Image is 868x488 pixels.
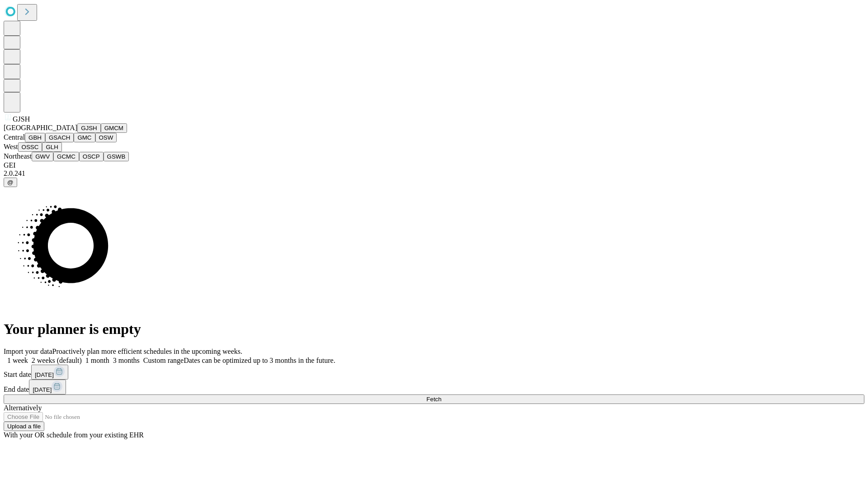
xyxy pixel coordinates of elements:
[4,404,42,412] span: Alternatively
[4,169,864,178] div: 2.0.241
[25,133,45,142] button: GBH
[52,347,242,355] span: Proactively plan more efficient schedules in the upcoming weeks.
[4,161,864,169] div: GEI
[4,380,864,394] div: End date
[143,357,184,364] span: Custom range
[4,143,18,150] span: West
[101,123,127,133] button: GMCM
[33,386,52,393] span: [DATE]
[13,115,30,123] span: GJSH
[79,152,104,161] button: OSCP
[7,179,14,186] span: @
[4,133,25,141] span: Central
[4,347,52,355] span: Import your data
[85,357,109,364] span: 1 month
[74,133,95,142] button: GMC
[4,422,44,431] button: Upload a file
[426,396,441,403] span: Fetch
[32,152,53,161] button: GWV
[45,133,74,142] button: GSACH
[184,357,335,364] span: Dates can be optimized up to 3 months in the future.
[32,357,82,364] span: 2 weeks (default)
[4,365,864,380] div: Start date
[35,371,54,378] span: [DATE]
[4,178,17,187] button: @
[77,123,101,133] button: GJSH
[104,152,129,161] button: GSWB
[4,124,77,131] span: [GEOGRAPHIC_DATA]
[4,431,144,439] span: With your OR schedule from your existing EHR
[29,380,66,394] button: [DATE]
[31,365,68,380] button: [DATE]
[4,152,32,160] span: Northeast
[53,152,79,161] button: GCMC
[113,357,140,364] span: 3 months
[18,142,42,152] button: OSSC
[4,321,864,338] h1: Your planner is empty
[4,394,864,404] button: Fetch
[42,142,61,152] button: GLH
[95,133,117,142] button: OSW
[7,357,28,364] span: 1 week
